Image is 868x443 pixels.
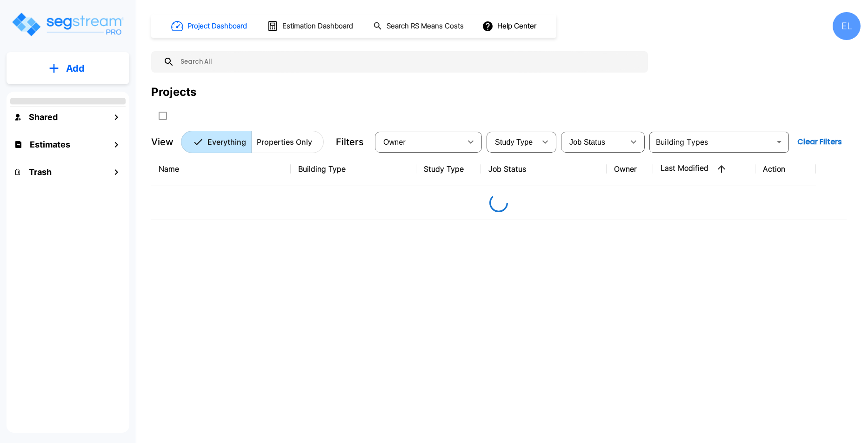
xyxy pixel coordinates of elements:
[563,129,624,155] div: Select
[794,133,846,151] button: Clear Filters
[29,166,52,178] h1: Trash
[174,51,643,73] input: Search All
[151,152,291,186] th: Name
[377,129,461,155] div: Select
[607,152,653,186] th: Owner
[773,135,786,148] button: Open
[383,138,406,146] span: Owner
[291,152,416,186] th: Building Type
[263,16,358,36] button: Estimation Dashboard
[167,16,252,36] button: Project Dashboard
[151,135,174,149] p: View
[181,131,324,153] div: Platform
[7,55,129,82] button: Add
[488,129,536,155] div: Select
[11,11,125,38] img: Logo
[257,136,312,148] p: Properties Only
[755,152,816,186] th: Action
[154,107,172,125] button: SelectAll
[181,131,252,153] button: Everything
[495,138,533,146] span: Study Type
[652,135,771,148] input: Building Types
[387,21,464,32] h1: Search RS Means Costs
[481,152,607,186] th: Job Status
[480,17,540,35] button: Help Center
[30,138,70,151] h1: Estimates
[251,131,324,153] button: Properties Only
[151,84,196,101] div: Projects
[369,17,469,35] button: Search RS Means Costs
[416,152,481,186] th: Study Type
[207,136,246,148] p: Everything
[282,21,353,32] h1: Estimation Dashboard
[336,135,364,149] p: Filters
[66,61,85,75] p: Add
[187,21,247,32] h1: Project Dashboard
[569,138,605,146] span: Job Status
[833,12,861,40] div: EL
[29,111,58,123] h1: Shared
[653,152,755,186] th: Last Modified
